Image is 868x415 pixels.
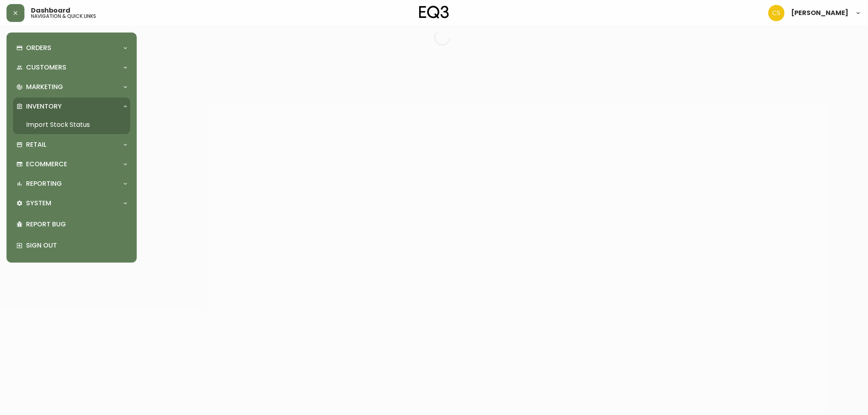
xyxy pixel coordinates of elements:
[26,43,51,52] p: Orders
[768,5,785,21] img: 996bfd46d64b78802a67b62ffe4c27a2
[13,59,130,76] div: Customers
[13,175,130,193] div: Reporting
[31,14,96,19] h5: navigation & quick links
[26,83,63,91] p: Marketing
[419,6,449,19] img: logo
[31,7,70,14] span: Dashboard
[26,160,67,169] p: Ecommerce
[26,179,62,188] p: Reporting
[13,155,130,173] div: Ecommerce
[13,98,130,115] div: Inventory
[26,63,66,72] p: Customers
[13,115,130,134] a: Import Stock Status
[26,102,62,111] p: Inventory
[13,78,130,96] div: Marketing
[26,140,46,149] p: Retail
[13,214,130,235] div: Report Bug
[26,199,51,208] p: System
[13,194,130,212] div: System
[26,241,127,250] p: Sign Out
[791,10,848,16] span: [PERSON_NAME]
[13,39,130,57] div: Orders
[13,136,130,154] div: Retail
[13,235,130,256] div: Sign Out
[26,220,127,229] p: Report Bug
